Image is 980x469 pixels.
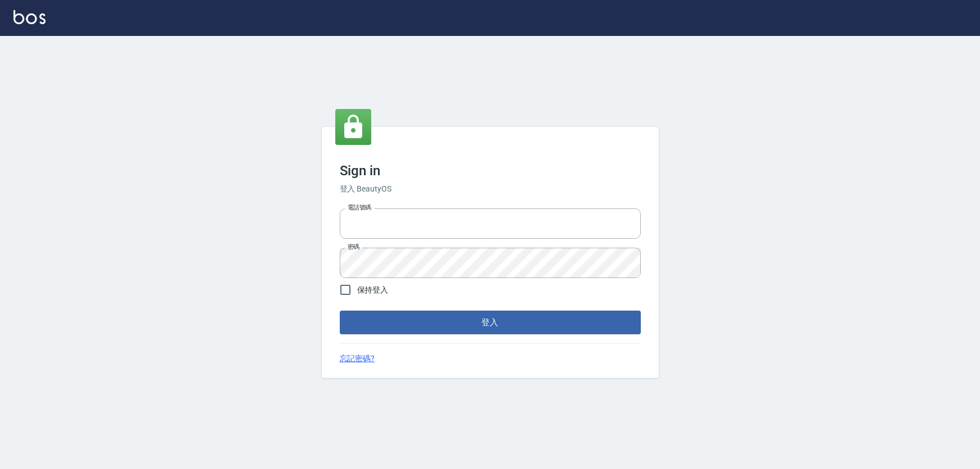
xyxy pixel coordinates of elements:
span: 保持登入 [357,284,389,296]
label: 電話號碼 [348,203,371,212]
label: 密碼 [348,243,359,251]
a: 忘記密碼? [340,353,375,365]
h3: Sign in [340,163,641,179]
h6: 登入 BeautyOS [340,183,641,195]
button: 登入 [340,311,641,334]
img: Logo [13,10,45,24]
